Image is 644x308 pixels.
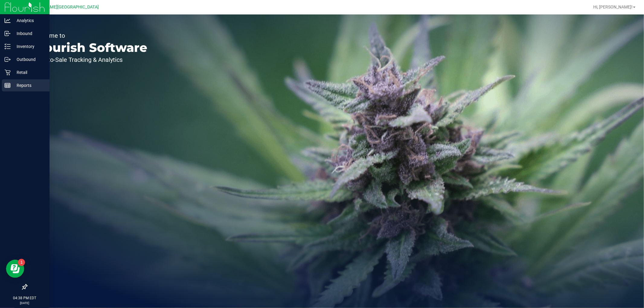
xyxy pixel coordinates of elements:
[33,42,147,54] p: Flourish Software
[11,69,47,76] p: Retail
[5,69,11,75] inline-svg: Retail
[5,43,11,49] inline-svg: Inventory
[593,5,633,9] span: Hi, [PERSON_NAME]!
[5,82,11,88] inline-svg: Reports
[33,57,147,63] p: Seed-to-Sale Tracking & Analytics
[18,259,25,266] iframe: Resource center unread badge
[33,33,147,39] p: Welcome to
[3,295,47,301] p: 04:38 PM EDT
[5,17,11,24] inline-svg: Analytics
[5,56,11,62] inline-svg: Outbound
[11,56,47,63] p: Outbound
[11,30,47,37] p: Inbound
[6,260,24,278] iframe: Resource center
[3,301,47,305] p: [DATE]
[11,43,47,50] p: Inventory
[11,17,47,24] p: Analytics
[5,30,11,37] inline-svg: Inbound
[24,5,99,10] span: [PERSON_NAME][GEOGRAPHIC_DATA]
[11,82,47,89] p: Reports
